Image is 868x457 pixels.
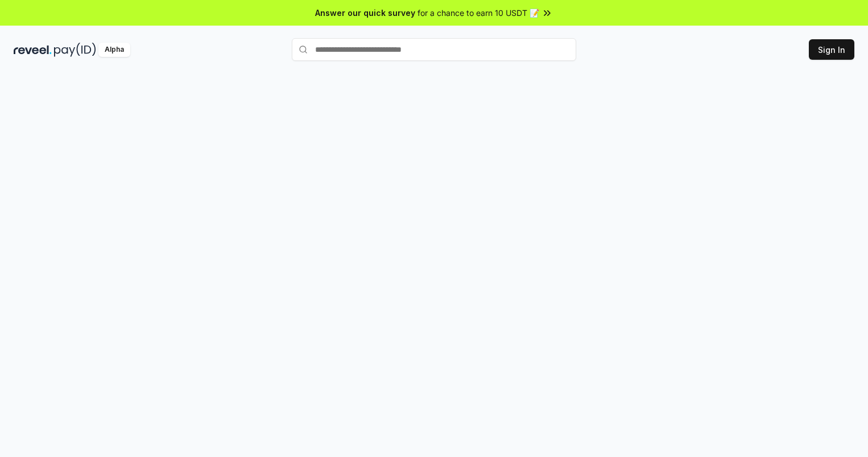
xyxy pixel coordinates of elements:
div: Alpha [98,43,130,57]
button: Sign In [809,39,854,60]
span: for a chance to earn 10 USDT 📝 [418,7,539,19]
img: reveel_dark [14,43,52,57]
span: Answer our quick survey [315,7,415,19]
img: pay_id [54,43,96,57]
